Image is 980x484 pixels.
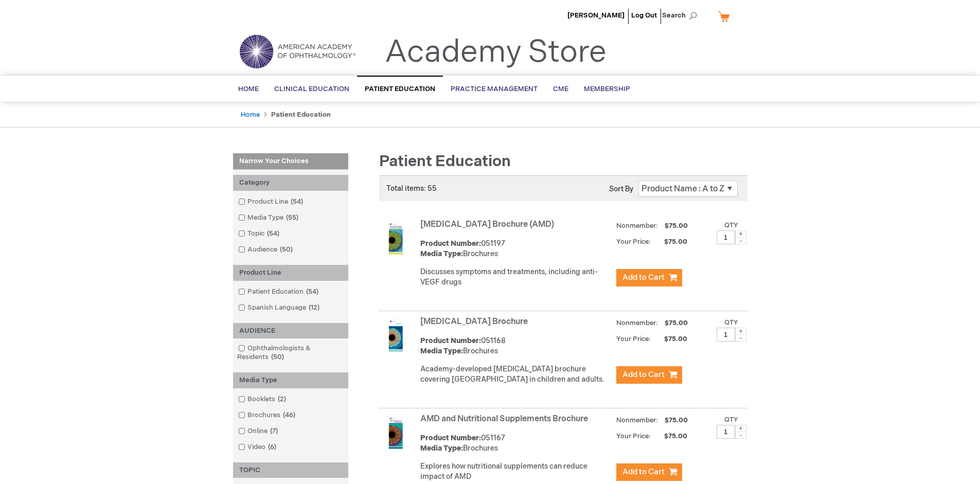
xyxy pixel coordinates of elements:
[236,395,290,404] a: Booklets2
[584,85,630,93] span: Membership
[420,364,611,385] p: Academy-developed [MEDICAL_DATA] brochure covering [GEOGRAPHIC_DATA] in children and adults.
[233,175,348,191] div: Category
[271,111,331,119] strong: Patient Education
[631,11,657,20] a: Log Out
[236,426,282,436] a: Online7
[616,414,658,427] strong: Nonmember:
[420,317,528,327] a: [MEDICAL_DATA] Brochure
[420,249,463,258] strong: Media Type:
[622,273,665,282] span: Add to Cart
[567,11,625,20] a: [PERSON_NAME]
[652,238,689,246] span: $75.00
[616,220,658,232] strong: Nonmember:
[420,461,611,482] p: Explores how nutritional supplements can reduce impact of AMD
[420,414,588,424] a: AMD and Nutritional Supplements Brochure
[717,230,735,244] input: Qty
[663,222,689,230] span: $75.00
[616,238,651,246] strong: Your Price:
[233,153,348,170] strong: Narrow Your Choices
[277,245,295,254] span: 50
[233,323,348,339] div: AUDIENCE
[420,239,481,248] strong: Product Number:
[236,344,346,362] a: Ophthalmologists & Residents50
[236,287,323,297] a: Patient Education54
[236,442,280,452] a: Video6
[236,229,283,239] a: Topic54
[306,303,322,312] span: 12
[609,185,633,193] label: Sort By
[236,303,324,313] a: Spanish Language12
[420,267,611,288] p: Discusses symptoms and treatments, including anti-VEGF drugs
[365,85,435,93] span: Patient Education
[379,222,412,255] img: Age-Related Macular Degeneration Brochure (AMD)
[652,432,689,440] span: $75.00
[724,318,738,327] label: Qty
[238,85,259,93] span: Home
[622,370,665,380] span: Add to Cart
[386,184,437,193] span: Total items: 55
[663,319,689,327] span: $75.00
[662,5,701,26] span: Search
[616,317,658,330] strong: Nonmember:
[233,462,348,478] div: TOPIC
[274,85,349,93] span: Clinical Education
[724,416,738,424] label: Qty
[233,265,348,281] div: Product Line
[616,335,651,343] strong: Your Price:
[420,347,463,355] strong: Media Type:
[420,239,611,259] div: 051197 Brochures
[451,85,538,93] span: Practice Management
[717,328,735,342] input: Qty
[379,152,511,171] span: Patient Education
[663,416,689,424] span: $75.00
[288,198,306,206] span: 54
[304,288,321,296] span: 54
[233,372,348,388] div: Media Type
[236,213,302,223] a: Media Type55
[269,353,287,361] span: 50
[420,336,481,345] strong: Product Number:
[616,432,651,440] strong: Your Price:
[724,221,738,229] label: Qty
[616,269,682,286] button: Add to Cart
[236,197,307,207] a: Product Line54
[420,336,611,356] div: 051168 Brochures
[616,463,682,481] button: Add to Cart
[652,335,689,343] span: $75.00
[264,229,282,238] span: 54
[420,434,481,442] strong: Product Number:
[717,425,735,439] input: Qty
[268,427,280,435] span: 7
[420,433,611,454] div: 051167 Brochures
[241,111,260,119] a: Home
[236,410,299,420] a: Brochures46
[283,213,301,222] span: 55
[236,245,297,255] a: Audience50
[616,366,682,384] button: Add to Cart
[379,319,412,352] img: Amblyopia Brochure
[275,395,289,403] span: 2
[622,467,665,477] span: Add to Cart
[420,220,554,229] a: [MEDICAL_DATA] Brochure (AMD)
[420,444,463,453] strong: Media Type:
[265,443,279,451] span: 6
[280,411,298,419] span: 46
[553,85,568,93] span: CME
[379,416,412,449] img: AMD and Nutritional Supplements Brochure
[385,34,607,71] a: Academy Store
